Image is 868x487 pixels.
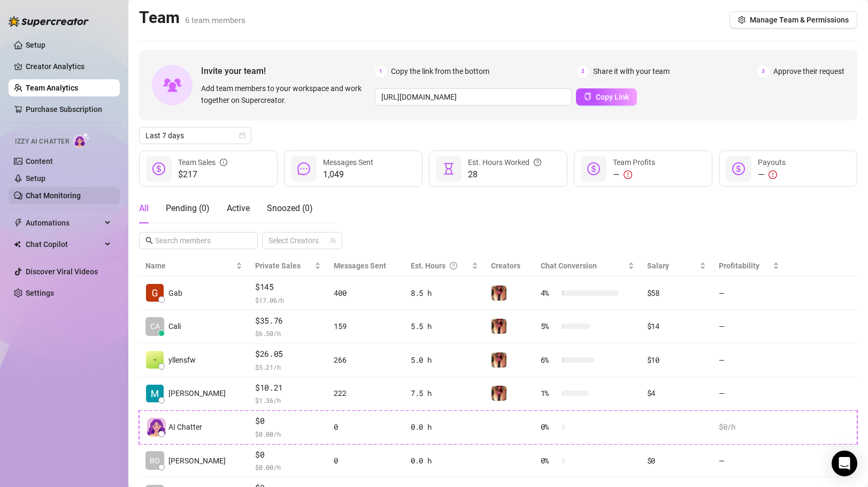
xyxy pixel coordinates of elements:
[732,162,745,175] span: dollar-circle
[323,158,373,167] span: Messages Sent
[185,16,245,25] span: 6 team members
[255,462,321,473] span: $ 0.00 /h
[712,343,786,377] td: —
[26,174,45,183] a: Setup
[577,65,589,77] span: 2
[255,314,321,327] span: $35.76
[139,202,149,215] div: All
[491,386,506,401] img: 𝕱𝖊𝖗𝖆𝖑
[712,276,786,310] td: —
[712,310,786,344] td: —
[146,284,164,302] img: Gab
[168,421,202,433] span: AI Chatter
[719,261,759,270] span: Profitability
[155,235,243,246] input: Search members
[150,455,160,467] span: RO
[147,418,166,437] img: izzy-ai-chatter-avatar-DDCN_rTZ.svg
[758,158,786,167] span: Payouts
[139,256,249,276] th: Name
[468,156,541,168] div: Est. Hours Worked
[411,320,478,332] div: 5.5 h
[485,256,534,276] th: Creators
[411,354,478,366] div: 5.0 h
[255,381,321,394] span: $10.21
[491,353,506,368] img: 𝕱𝖊𝖗𝖆𝖑
[491,319,506,334] img: 𝕱𝖊𝖗𝖆𝖑
[145,128,245,144] span: Last 7 days
[647,320,706,332] div: $14
[26,84,78,92] a: Team Analytics
[255,295,321,305] span: $ 17.06 /h
[596,93,629,101] span: Copy Link
[587,162,600,175] span: dollar-circle
[255,429,321,439] span: $ 0.00 /h
[757,65,769,77] span: 3
[411,387,478,399] div: 7.5 h
[491,286,506,301] img: 𝕱𝖊𝖗𝖆𝖑
[773,65,844,77] span: Approve their request
[576,88,637,106] button: Copy Link
[26,214,102,231] span: Automations
[178,156,227,168] div: Team Sales
[26,41,45,49] a: Setup
[15,137,69,147] span: Izzy AI Chatter
[9,16,89,27] img: logo-BBDzfeDw.svg
[334,261,386,270] span: Messages Sent
[541,354,558,366] span: 6 %
[145,237,153,244] span: search
[26,157,53,166] a: Content
[411,421,478,433] div: 0.0 h
[168,287,182,299] span: Gab
[201,83,371,106] span: Add team members to your workspace and work together on Supercreator.
[73,132,90,148] img: AI Chatter
[468,168,541,181] span: 28
[450,260,457,272] span: question-circle
[330,237,336,244] span: team
[534,156,541,168] span: question-circle
[647,354,706,366] div: $10
[541,287,558,299] span: 4 %
[239,132,245,139] span: calendar
[334,421,398,433] div: 0
[647,261,669,270] span: Salary
[178,168,227,181] span: $217
[26,289,54,297] a: Settings
[442,162,455,175] span: hourglass
[146,351,164,369] img: yllensfw
[255,415,321,428] span: $0
[541,421,558,433] span: 0 %
[411,455,478,467] div: 0.0 h
[647,455,706,467] div: $0
[334,320,398,332] div: 159
[593,65,670,77] span: Share it with your team
[334,287,398,299] div: 400
[26,267,98,276] a: Discover Viral Videos
[14,241,21,248] img: Chat Copilot
[255,448,321,461] span: $0
[712,444,786,478] td: —
[738,16,746,24] span: setting
[375,65,387,77] span: 1
[255,261,301,270] span: Private Sales
[719,421,779,433] div: $0 /h
[227,203,250,213] span: Active
[541,320,558,332] span: 5 %
[267,203,313,213] span: Snoozed ( 0 )
[220,156,227,168] span: info-circle
[168,387,226,399] span: [PERSON_NAME]
[832,451,857,476] div: Open Intercom Messenger
[255,328,321,339] span: $ 6.50 /h
[14,219,22,227] span: thunderbolt
[541,387,558,399] span: 1 %
[255,348,321,361] span: $26.05
[624,170,632,179] span: exclamation-circle
[411,287,478,299] div: 8.5 h
[758,168,786,181] div: —
[150,320,160,332] span: CA
[647,287,706,299] div: $58
[584,93,592,100] span: copy
[391,65,489,77] span: Copy the link from the bottom
[334,354,398,366] div: 266
[750,16,849,24] span: Manage Team & Permissions
[334,387,398,399] div: 222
